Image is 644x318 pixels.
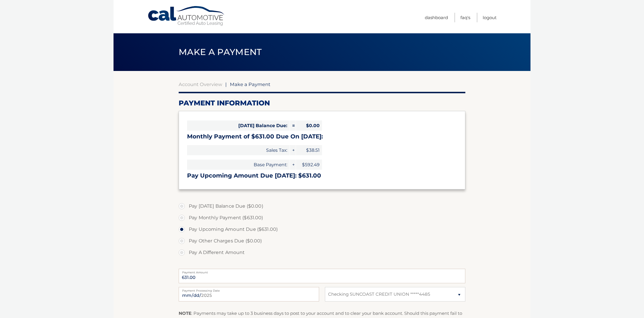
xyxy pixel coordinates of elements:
span: Base Payment: [187,160,290,170]
a: FAQ's [460,13,470,22]
a: Cal Automotive [147,6,226,26]
span: Sales Tax: [187,145,290,155]
a: Account Overview [179,81,222,87]
span: = [290,120,296,131]
strong: NOTE [179,310,191,316]
span: $592.49 [296,160,322,170]
span: Make a Payment [179,47,262,57]
span: + [290,160,296,170]
label: Payment Processing Date [179,287,319,292]
h3: Pay Upcoming Amount Due [DATE]: $631.00 [187,172,457,179]
h3: Monthly Payment of $631.00 Due On [DATE]: [187,133,457,140]
label: Pay [DATE] Balance Due ($0.00) [179,200,465,212]
a: Logout [483,13,497,22]
input: Payment Date [179,287,319,301]
span: [DATE] Balance Due: [187,120,290,131]
span: $38.51 [296,145,322,155]
label: Pay Other Charges Due ($0.00) [179,235,465,247]
label: Pay A Different Amount [179,247,465,258]
span: $0.00 [296,120,322,131]
span: + [290,145,296,155]
span: | [225,81,227,87]
span: Make a Payment [230,81,270,87]
label: Payment Amount [179,269,465,273]
h2: Payment Information [179,99,465,107]
label: Pay Monthly Payment ($631.00) [179,212,465,224]
a: Dashboard [425,13,448,22]
label: Pay Upcoming Amount Due ($631.00) [179,224,465,235]
input: Payment Amount [179,269,465,283]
